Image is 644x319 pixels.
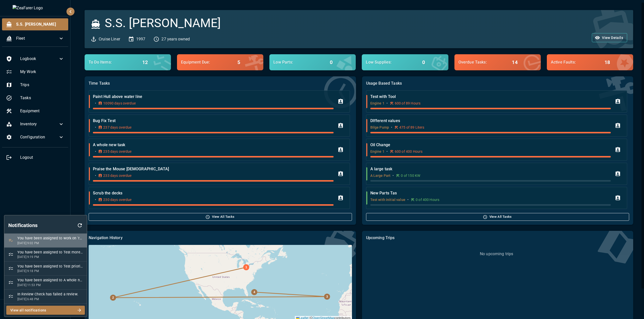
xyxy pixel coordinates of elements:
[17,278,83,283] span: You have been assigned to A whole new task.
[17,236,83,241] span: You have been assigned to work on 'ryhgf' in checklist 'Sample Template'
[17,269,83,273] p: [DATE] 9:18 PM
[17,283,83,287] p: [DATE] 11:53 PM
[17,255,83,259] p: [DATE] 9:19 PM
[4,217,42,233] h6: Notifications
[17,250,83,255] span: You have been assigned to Test more urgent but not overdue.
[17,264,83,269] span: You have been assigned to Test priority.
[6,306,85,315] button: View all notifications
[17,297,83,301] p: [DATE] 6:48 PM
[17,241,83,245] p: [DATE] 9:02 PM
[17,292,83,297] span: In Review Check has failed a review.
